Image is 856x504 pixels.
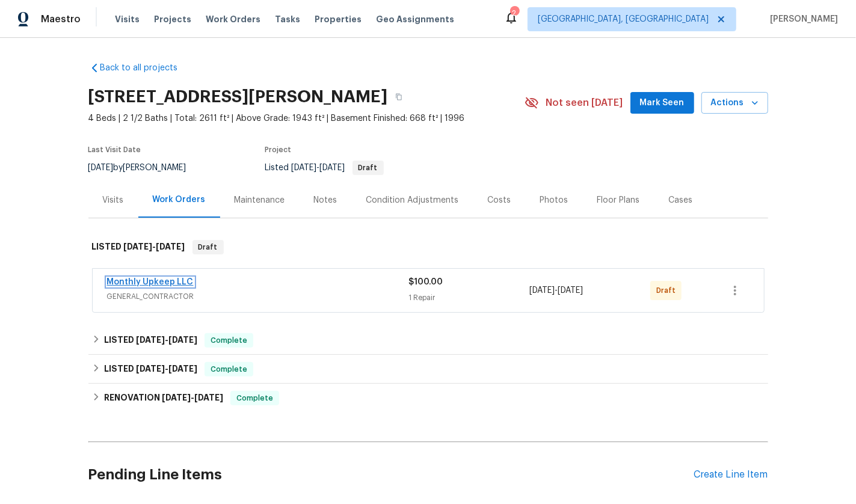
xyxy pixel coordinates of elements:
[529,284,583,297] span: -
[107,290,409,303] span: GENERAL_CONTRACTOR
[669,194,693,206] div: Cases
[292,164,317,172] span: [DATE]
[162,393,223,402] span: -
[136,364,165,373] span: [DATE]
[136,336,165,344] span: [DATE]
[136,364,197,373] span: -
[194,393,223,402] span: [DATE]
[88,228,768,266] div: LISTED [DATE]-[DATE]Draft
[656,284,680,297] span: Draft
[107,278,194,286] a: Monthly Upkeep LLC
[409,292,530,304] div: 1 Repair
[154,13,191,25] span: Projects
[510,7,519,19] div: 2
[88,146,141,153] span: Last Visit Date
[711,96,759,111] span: Actions
[265,164,384,172] span: Listed
[115,13,140,25] span: Visits
[88,161,201,175] div: by [PERSON_NAME]
[41,13,81,25] span: Maestro
[235,194,285,206] div: Maintenance
[765,13,838,25] span: [PERSON_NAME]
[265,146,292,153] span: Project
[88,326,768,355] div: LISTED [DATE]-[DATE]Complete
[538,13,709,25] span: [GEOGRAPHIC_DATA], [GEOGRAPHIC_DATA]
[88,112,525,124] span: 4 Beds | 2 1/2 Baths | Total: 2611 ft² | Above Grade: 1943 ft² | Basement Finished: 668 ft² | 1996
[546,97,623,109] span: Not seen [DATE]
[320,164,345,172] span: [DATE]
[124,242,153,251] span: [DATE]
[315,13,362,25] span: Properties
[153,194,206,206] div: Work Orders
[88,62,204,74] a: Back to all projects
[206,334,252,346] span: Complete
[92,240,185,254] h6: LISTED
[488,194,511,206] div: Costs
[156,242,185,251] span: [DATE]
[701,92,768,114] button: Actions
[694,469,768,481] div: Create Line Item
[168,364,197,373] span: [DATE]
[88,91,388,103] h2: [STREET_ADDRESS][PERSON_NAME]
[168,336,197,344] span: [DATE]
[206,13,260,25] span: Work Orders
[529,286,555,295] span: [DATE]
[88,355,768,384] div: LISTED [DATE]-[DATE]Complete
[540,194,568,206] div: Photos
[366,194,459,206] div: Condition Adjustments
[124,242,185,251] span: -
[162,393,191,402] span: [DATE]
[376,13,454,25] span: Geo Assignments
[104,391,223,405] h6: RENOVATION
[354,164,383,171] span: Draft
[388,86,410,108] button: Copy Address
[104,333,197,348] h6: LISTED
[640,96,685,111] span: Mark Seen
[194,241,223,253] span: Draft
[88,164,114,172] span: [DATE]
[292,164,345,172] span: -
[136,336,197,344] span: -
[104,362,197,376] h6: LISTED
[558,286,583,295] span: [DATE]
[630,92,694,114] button: Mark Seen
[88,384,768,413] div: RENOVATION [DATE]-[DATE]Complete
[597,194,640,206] div: Floor Plans
[206,363,252,375] span: Complete
[88,447,694,503] h2: Pending Line Items
[275,15,300,23] span: Tasks
[103,194,124,206] div: Visits
[314,194,337,206] div: Notes
[409,278,443,286] span: $100.00
[232,392,278,404] span: Complete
